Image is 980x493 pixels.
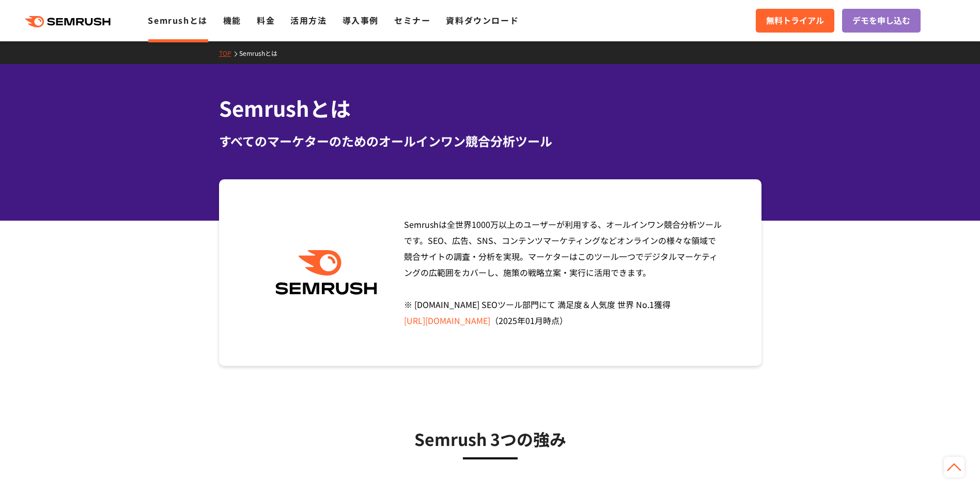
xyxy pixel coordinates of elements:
a: 無料トライアル [756,9,834,33]
span: Semrushは全世界1000万以上のユーザーが利用する、オールインワン競合分析ツールです。SEO、広告、SNS、コンテンツマーケティングなどオンラインの様々な領域で競合サイトの調査・分析を実現... [404,218,722,327]
a: [URL][DOMAIN_NAME] [404,314,490,327]
a: Semrushとは [148,14,207,26]
a: セミナー [394,14,430,26]
a: 料金 [257,14,275,26]
a: Semrushとは [239,49,285,57]
h3: Semrush 3つの強み [245,426,736,452]
a: デモを申し込む [842,9,921,33]
div: すべてのマーケターのためのオールインワン競合分析ツール [219,132,761,150]
a: 導入事例 [343,14,379,26]
span: 無料トライアル [766,14,824,27]
a: 機能 [223,14,241,26]
a: 活用方法 [290,14,326,26]
img: Semrush [270,250,382,295]
a: TOP [219,49,239,57]
a: 資料ダウンロード [446,14,519,26]
h1: Semrushとは [219,93,761,124]
span: デモを申し込む [852,14,910,27]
